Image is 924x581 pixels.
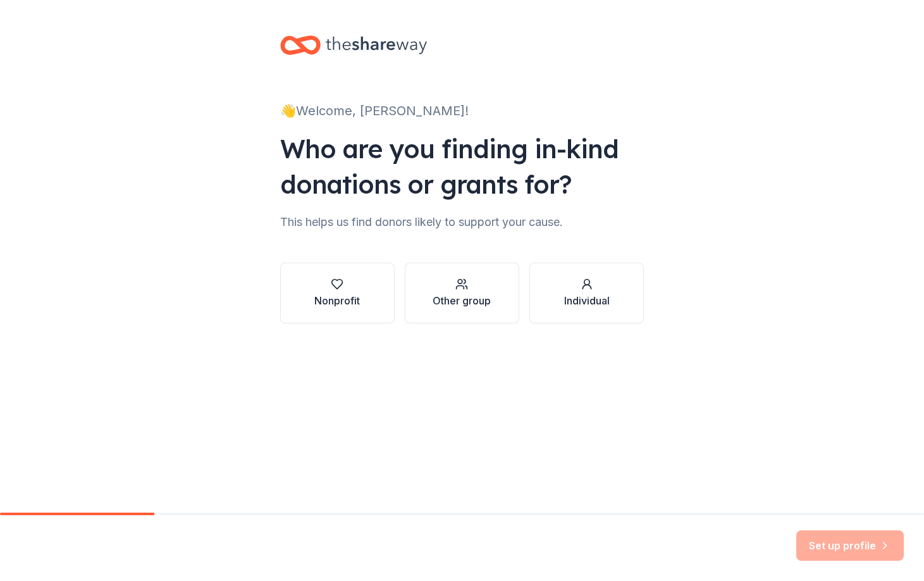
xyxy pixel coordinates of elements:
button: Individual [529,263,644,323]
div: Other group [433,293,491,308]
div: Nonprofit [314,293,360,308]
button: Nonprofit [280,263,395,323]
div: 👋 Welcome, [PERSON_NAME]! [280,101,644,121]
button: Other group [405,263,519,323]
div: Individual [564,293,610,308]
div: This helps us find donors likely to support your cause. [280,212,644,232]
div: Who are you finding in-kind donations or grants for? [280,131,644,202]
